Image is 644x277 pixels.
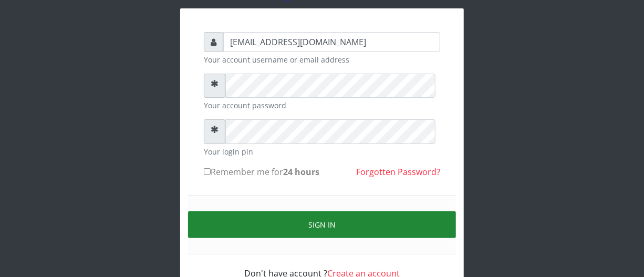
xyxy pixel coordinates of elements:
small: Your login pin [204,146,440,157]
input: Remember me for24 hours [204,168,211,175]
label: Remember me for [204,166,319,178]
b: 24 hours [283,166,319,178]
button: Sign in [188,211,456,238]
small: Your account username or email address [204,54,440,65]
a: Forgotten Password? [356,166,440,178]
small: Your account password [204,100,440,111]
input: Username or email address [223,32,440,52]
